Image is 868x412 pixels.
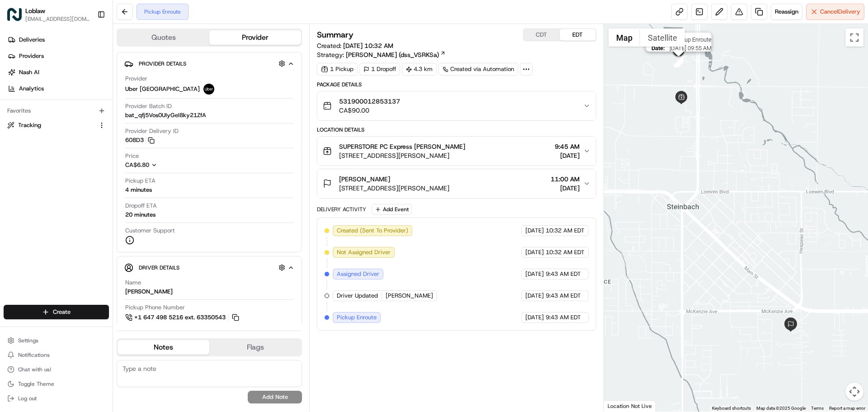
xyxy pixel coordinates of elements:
div: 1 Pickup [317,63,358,76]
span: [DATE] [525,292,544,300]
button: Quotes [118,30,209,45]
button: Notes [118,340,209,355]
div: Delivery Activity [317,206,366,213]
div: Package Details [317,81,596,88]
img: 1727276513143-84d647e1-66c0-4f92-a045-3c9f9f5dfd92 [19,86,35,103]
button: CancelDelivery [806,4,864,20]
span: Date : [651,45,665,52]
span: • [78,140,81,147]
span: SUPERSTORE PC Express [PERSON_NAME] [339,142,465,151]
span: Uber [GEOGRAPHIC_DATA] [125,85,200,93]
a: Tracking [7,121,94,129]
span: Loblaw 12 agents [28,140,76,147]
button: Notifications [4,349,109,361]
button: 608D3 [125,136,155,144]
span: 10:32 AM EDT [546,248,585,256]
span: Provider Batch ID [125,102,172,110]
span: Reassign [775,8,798,16]
span: [STREET_ADDRESS][PERSON_NAME] [339,184,449,193]
div: 5 [674,57,684,67]
a: +1 647 498 5216 ext. 63350543 [125,313,241,322]
span: Not Assigned Driver [337,248,391,256]
button: Tracking [4,118,109,133]
span: Pickup Phone Number [125,303,185,312]
span: Providers [19,52,44,60]
span: Created: [317,41,393,50]
span: CA$90.00 [339,106,400,115]
a: Created via Automation [439,63,518,76]
div: Location Details [317,126,596,133]
button: Reassign [771,4,802,20]
button: Toggle fullscreen view [845,28,863,47]
span: Pylon [90,224,109,231]
div: Location Not Live [604,400,656,412]
span: [DATE] [525,248,544,256]
span: [STREET_ADDRESS][PERSON_NAME] [339,151,465,160]
span: Analytics [19,85,44,93]
a: Terms (opens in new tab) [811,406,824,411]
span: 10:32 AM EDT [546,227,585,235]
button: [EMAIL_ADDRESS][DOMAIN_NAME] [25,15,90,23]
span: Created (Sent To Provider) [337,227,408,235]
span: Customer Support [125,227,175,235]
button: Add Event [372,204,412,215]
p: Welcome 👋 [9,36,165,51]
img: Google [606,400,636,412]
img: Nash [9,9,27,27]
span: 9:45 AM [555,142,580,151]
div: Past conversations [9,118,61,125]
button: Settings [4,334,109,347]
span: Notifications [18,351,50,359]
span: Knowledge Base [18,202,69,211]
div: Strategy: [317,50,446,59]
a: Nash AI [4,65,113,80]
span: Provider Delivery ID [125,127,179,135]
div: 20 minutes [125,211,156,219]
span: Create [53,308,71,316]
span: Pickup Enroute [673,36,711,43]
span: Provider [125,75,147,83]
div: 📗 [9,203,16,210]
img: 1736555255976-a54dd68f-1ca7-489b-9aae-adbdc363a1c4 [18,165,25,172]
button: CDT [524,29,560,41]
button: Toggle Theme [4,378,109,390]
input: Clear [24,58,149,68]
span: Loblaw [25,6,45,15]
span: Klarizel Pensader [28,165,75,172]
a: 📗Knowledge Base [5,199,73,215]
span: [DATE] [555,151,580,160]
a: Report a map error [829,406,865,411]
button: 531900012853137CA$90.00 [317,91,595,120]
span: Log out [18,395,37,402]
button: Provider [209,30,301,45]
span: 531900012853137 [339,97,400,106]
img: Klarizel Pensader [9,156,24,170]
span: [DATE] [551,184,580,193]
span: [PERSON_NAME] [386,292,433,300]
span: • [76,165,80,172]
span: Dropoff ETA [125,202,157,210]
span: API Documentation [85,202,145,211]
span: Deliveries [19,36,45,44]
span: [DATE] 10:32 AM [343,42,393,50]
button: Provider Details [124,56,294,71]
a: Analytics [4,81,113,96]
a: Powered byPylon [64,224,109,231]
button: Show satellite imagery [640,28,685,47]
span: Toggle Theme [18,380,54,388]
span: 24 minutes ago [83,140,125,147]
span: 9:43 AM EDT [546,313,581,322]
span: Driver Updated [337,292,378,300]
div: Start new chat [41,86,148,95]
button: Keyboard shortcuts [712,405,751,412]
span: Tracking [18,121,41,129]
a: Open this area in Google Maps (opens a new window) [606,400,636,412]
div: 6 [674,57,684,66]
div: 4.3 km [402,63,437,76]
span: 9:43 AM EDT [546,292,581,300]
button: LoblawLoblaw[EMAIL_ADDRESS][DOMAIN_NAME] [4,4,94,25]
button: See all [140,116,165,127]
h3: Summary [317,31,354,39]
a: Providers [4,49,113,63]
